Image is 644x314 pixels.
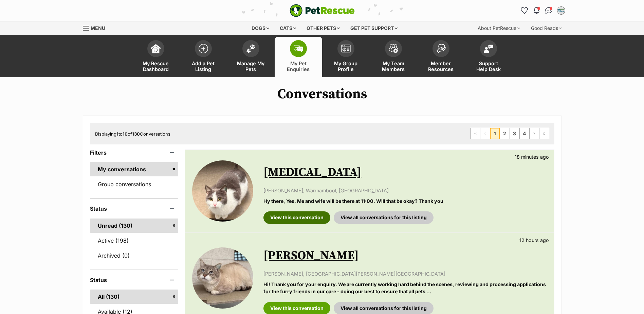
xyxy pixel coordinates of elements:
[192,160,253,222] img: Skyla
[470,128,549,139] nav: Pagination
[141,60,171,72] span: My Rescue Dashboard
[473,60,504,72] span: Support Help Desk
[500,128,510,139] a: Page 2
[199,44,208,53] img: add-pet-listing-icon-0afa8454b4691262ce3f59096e99ab1cd57d4a30225e0717b998d2c9b9846f56.svg
[227,37,275,77] a: Manage My Pets
[90,233,179,248] a: Active (198)
[246,44,256,53] img: manage-my-pets-icon-02211641906a0b7f246fdf0571729dbe1e7629f14944591b6c1af311fb30b64b.svg
[263,211,330,224] a: View this conversation
[539,128,549,139] a: Last page
[290,4,355,17] a: PetRescue
[275,37,322,77] a: My Pet Enquiries
[263,187,547,194] p: [PERSON_NAME], Warrnambool, [GEOGRAPHIC_DATA]
[116,131,118,137] strong: 1
[510,128,519,139] a: Page 3
[95,131,170,137] span: Displaying to of Conversations
[188,60,219,72] span: Add a Pet Listing
[322,37,370,77] a: My Group Profile
[490,128,500,139] span: Page 1
[132,37,180,77] a: My Rescue Dashboard
[90,277,179,283] header: Status
[436,44,446,53] img: member-resources-icon-8e73f808a243e03378d46382f2149f9095a855e16c252ad45f914b54edf8863c.svg
[132,131,140,137] strong: 130
[263,281,547,295] p: Hi! Thank you for your enquiry. We are currently working hard behind the scenes, reviewing and pr...
[544,5,554,16] a: Conversations
[465,37,512,77] a: Support Help Desk
[331,60,361,72] span: My Group Profile
[263,197,547,205] p: Hy there, Yes. Me and wife will be there at 11:00. Will that be okay? Thank you
[526,21,567,35] div: Good Reads
[531,5,542,16] button: Notifications
[530,128,539,139] a: Next page
[151,44,161,53] img: dashboard-icon-eb2f2d2d3e046f16d808141f083e7271f6b2e854fb5c12c21221c1fb7104beca.svg
[263,165,362,180] a: [MEDICAL_DATA]
[263,270,547,277] p: [PERSON_NAME], [GEOGRAPHIC_DATA][PERSON_NAME][GEOGRAPHIC_DATA]
[341,45,351,53] img: group-profile-icon-3fa3cf56718a62981997c0bc7e787c4b2cf8bcc04b72c1350f741eb67cf2f40e.svg
[334,211,434,224] a: View all conversations for this listing
[520,128,529,139] a: Page 4
[90,206,179,212] header: Status
[471,128,480,139] span: First page
[236,60,266,72] span: Manage My Pets
[90,150,179,156] header: Filters
[180,37,227,77] a: Add a Pet Listing
[90,177,179,191] a: Group conversations
[83,21,110,34] a: Menu
[370,37,417,77] a: My Team Members
[275,21,301,35] div: Cats
[473,21,525,35] div: About PetRescue
[263,248,359,263] a: [PERSON_NAME]
[91,25,105,31] span: Menu
[123,131,128,137] strong: 10
[302,21,345,35] div: Other pets
[247,21,274,35] div: Dogs
[294,45,303,52] img: pet-enquiries-icon-7e3ad2cf08bfb03b45e93fb7055b45f3efa6380592205ae92323e6603595dc1f.svg
[378,60,409,72] span: My Team Members
[90,162,179,176] a: My conversations
[534,7,539,14] img: notifications-46538b983faf8c2785f20acdc204bb7945ddae34d4c08c2a6579f10ce5e182be.svg
[290,4,355,17] img: logo-e224e6f780fb5917bec1dbf3a21bbac754714ae5b6737aabdf751b685950b380.svg
[90,248,179,263] a: Archived (0)
[515,153,549,160] p: 18 minutes ago
[90,290,179,304] a: All (130)
[519,5,567,16] ul: Account quick links
[346,21,402,35] div: Get pet support
[480,128,490,139] span: Previous page
[545,7,552,14] img: chat-41dd97257d64d25036548639549fe6c8038ab92f7586957e7f3b1b290dea8141.svg
[426,60,456,72] span: Member Resources
[283,60,314,72] span: My Pet Enquiries
[90,219,179,233] a: Unread (130)
[519,5,530,16] a: Favourites
[556,5,567,16] button: My account
[558,7,565,14] img: Alicia franklin profile pic
[192,247,253,309] img: Stewart
[417,37,465,77] a: Member Resources
[519,237,549,244] p: 12 hours ago
[484,45,493,53] img: help-desk-icon-fdf02630f3aa405de69fd3d07c3f3aa587a6932b1a1747fa1d2bba05be0121f9.svg
[389,44,398,53] img: team-members-icon-5396bd8760b3fe7c0b43da4ab00e1e3bb1a5d9ba89233759b79545d2d3fc5d0d.svg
